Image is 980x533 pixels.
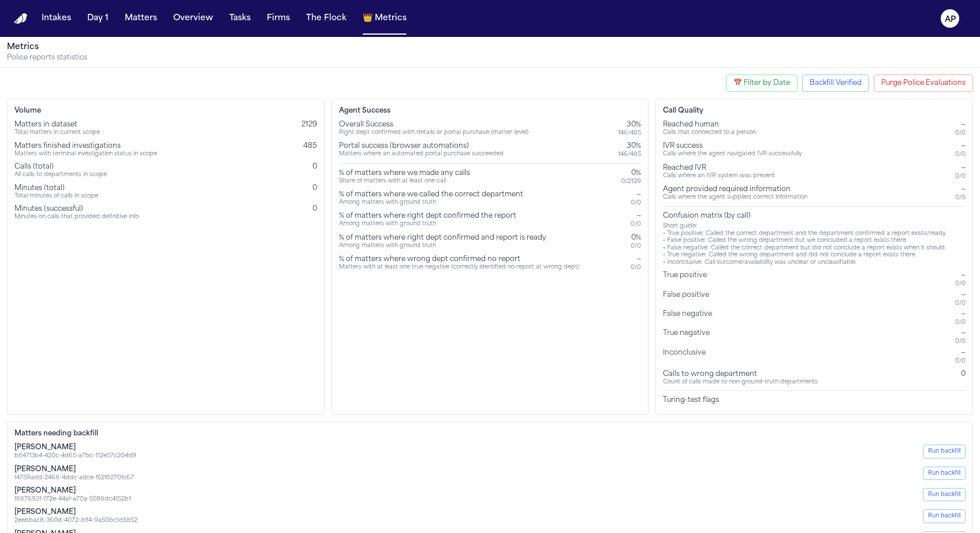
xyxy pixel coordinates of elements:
[663,163,775,173] div: Reached IVR
[802,74,869,92] button: Configure backfill date range
[961,371,966,378] span: 0
[225,8,255,29] button: Tasks
[955,348,966,357] div: —
[339,151,504,158] div: Matters where an automated portal purchase succeeded
[14,443,136,452] div: [PERSON_NAME]
[631,199,641,207] div: 0 / 0
[14,129,100,137] div: Total matters in current scope
[339,199,523,207] div: Among matters with ground truth
[14,508,137,517] div: [PERSON_NAME]
[37,8,76,29] button: Intakes
[339,233,546,243] div: % of matters where right dept confirmed and report is ready
[955,290,966,300] div: —
[955,120,966,129] div: —
[631,264,641,271] div: 0 / 0
[312,206,317,213] span: 0
[14,151,157,158] div: Matters with terminal investigation status in scope
[955,319,966,326] div: 0 / 0
[618,141,641,151] div: 30%
[631,233,641,243] div: 0%
[169,8,218,29] button: Overview
[14,517,137,524] div: 2eebbac8-360d-4072-8ff4-9a50bc1d5852
[339,106,642,115] h3: Agent Success
[663,370,818,379] div: Calls to wrong department
[14,172,107,179] div: All calls to departments in scope
[14,193,98,200] div: Total minutes of calls in scope
[663,106,966,115] h3: Call Quality
[955,280,966,288] div: 0 / 0
[923,445,966,458] button: Run backfill
[14,452,136,460] div: b847f3b4-420c-4d65-a7bc-112e57c204d9
[14,465,134,474] div: [PERSON_NAME]
[955,271,966,280] div: —
[955,141,966,151] div: —
[663,185,807,194] div: Agent provided required information
[955,357,966,365] div: 0 / 0
[621,178,641,185] div: 0 / 2129
[923,509,966,523] button: Run backfill
[663,194,807,202] div: Calls where the agent supplied correct information
[14,214,139,221] div: Minutes on calls that provided definitive info
[14,106,317,115] h3: Volume
[14,486,131,495] div: [PERSON_NAME]
[663,173,775,180] div: Calls where an IVR system was present
[339,169,470,178] div: % of matters where we made any calls
[663,223,966,266] div: Short guide: • True positive: Called the correct department and the department confirmed a report...
[631,211,641,221] div: —
[955,129,966,137] div: 0 / 0
[631,221,641,228] div: 0 / 0
[874,74,973,92] button: Purge police evaluations
[663,120,756,129] div: Reached human
[663,290,714,307] div: False positive
[301,121,317,128] span: 2129
[663,310,717,326] div: False negative
[301,8,351,29] button: The Flock
[631,243,641,250] div: 0 / 0
[358,8,411,29] button: crownMetrics
[339,264,579,271] div: Matters with at least one true negative (correctly identified no report at wrong dept)
[7,42,973,53] h1: Metrics
[14,162,107,172] div: Calls (total)
[955,173,966,180] div: 0 / 0
[14,184,98,193] div: Minutes (total)
[14,13,28,24] a: Home
[663,151,802,158] div: Calls where the agent navigated IVR successfully
[14,495,131,503] div: f8876931-f72e-44af-a70a-5598dc4152b1
[663,379,818,386] div: Count of calls made to non-ground-truth departments
[14,141,157,151] div: Matters finished investigations
[955,163,966,173] div: —
[631,190,641,199] div: —
[955,185,966,194] div: —
[663,396,966,405] div: Turing-test flags
[303,143,317,150] span: 485
[955,151,966,158] div: 0 / 0
[14,429,966,438] h3: Matters needing backfill
[726,74,798,92] button: Filter metrics by date range
[14,13,28,24] img: Finch Logo
[663,271,711,288] div: True positive
[618,120,641,129] div: 30%
[7,53,973,62] p: Police reports statistics
[339,255,579,264] div: % of matters where wrong dept confirmed no report
[375,13,407,24] span: Metrics
[663,348,710,365] div: Inconclusive
[14,204,139,214] div: Minutes (successful)
[339,221,516,228] div: Among matters with ground truth
[955,329,966,338] div: —
[663,129,756,137] div: Calls that connected to a person
[312,185,317,192] span: 0
[955,194,966,202] div: 0 / 0
[618,151,641,158] div: 146 / 485
[339,211,516,221] div: % of matters where right dept confirmed the report
[339,243,546,250] div: Among matters with ground truth
[120,8,162,29] button: Matters
[955,300,966,307] div: 0 / 0
[955,338,966,345] div: 0 / 0
[363,13,372,24] span: crown
[339,141,504,151] div: Portal success (browser automations)
[83,8,113,29] button: Day 1
[262,8,295,29] a: Firms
